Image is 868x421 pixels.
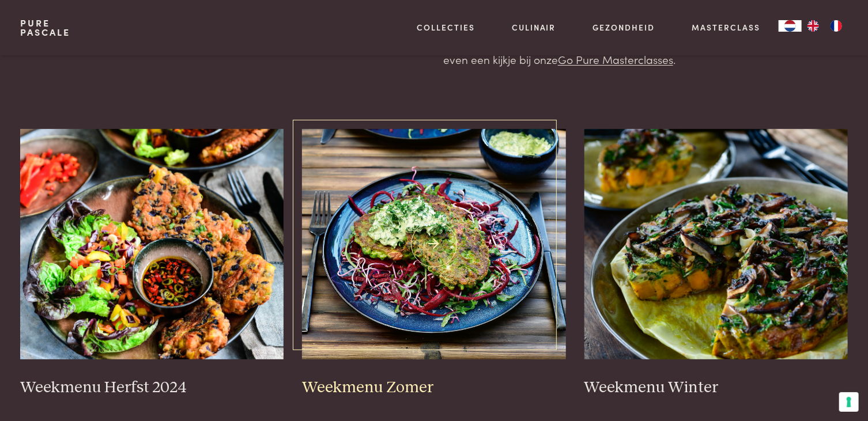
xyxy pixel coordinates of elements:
[692,21,760,33] a: Masterclass
[839,392,859,412] button: Uw voorkeuren voor toestemming voor trackingtechnologieën
[512,21,556,33] a: Culinair
[802,20,848,32] ul: Language list
[779,20,848,32] aside: Language selected: Nederlands
[593,21,655,33] a: Gezondheid
[302,378,566,398] h3: Weekmenu Zomer
[802,20,825,32] a: EN
[558,51,673,67] a: Go Pure Masterclasses
[584,129,848,397] a: Weekmenu Winter Weekmenu Winter
[779,20,802,32] div: Language
[20,129,284,359] img: Weekmenu Herfst 2024
[584,378,848,398] h3: Weekmenu Winter
[584,129,848,359] img: Weekmenu Winter
[779,20,802,32] a: NL
[20,378,284,398] h3: Weekmenu Herfst 2024
[825,20,848,32] a: FR
[20,129,284,397] a: Weekmenu Herfst 2024 Weekmenu Herfst 2024
[417,21,475,33] a: Collecties
[302,129,566,359] img: Weekmenu Zomer
[20,18,70,37] a: PurePascale
[302,129,566,397] a: Weekmenu Zomer Weekmenu Zomer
